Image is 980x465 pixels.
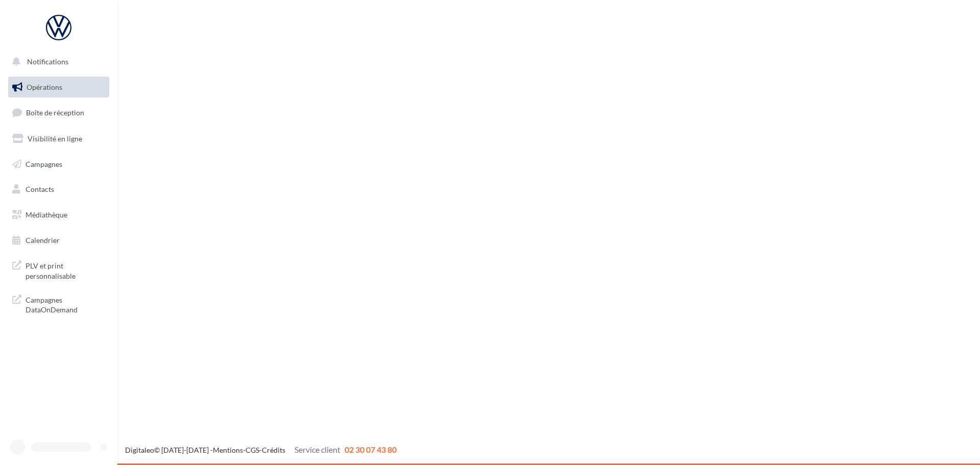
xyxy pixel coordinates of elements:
span: PLV et print personnalisable [26,259,105,281]
span: 02 30 07 43 80 [345,445,397,454]
a: Boîte de réception [6,102,111,124]
a: PLV et print personnalisable [6,255,111,285]
span: Calendrier [26,236,60,244]
a: Médiathèque [6,204,111,226]
span: Service client [295,445,340,454]
span: Contacts [26,185,54,193]
a: Campagnes DataOnDemand [6,289,111,319]
span: Campagnes DataOnDemand [26,293,105,315]
a: Digitaleo [125,446,154,454]
span: Visibilité en ligne [28,134,82,143]
a: Mentions [213,446,243,454]
span: Médiathèque [26,210,67,219]
a: Crédits [262,446,285,454]
a: Campagnes [6,154,111,175]
span: Campagnes [26,159,62,168]
a: Calendrier [6,230,111,251]
a: Opérations [6,77,111,98]
span: Notifications [27,57,68,66]
span: Boîte de réception [26,108,84,117]
button: Notifications [6,51,107,72]
a: Contacts [6,179,111,200]
span: © [DATE]-[DATE] - - - [125,446,397,454]
span: Opérations [27,83,62,91]
a: Visibilité en ligne [6,128,111,150]
a: CGS [246,446,259,454]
